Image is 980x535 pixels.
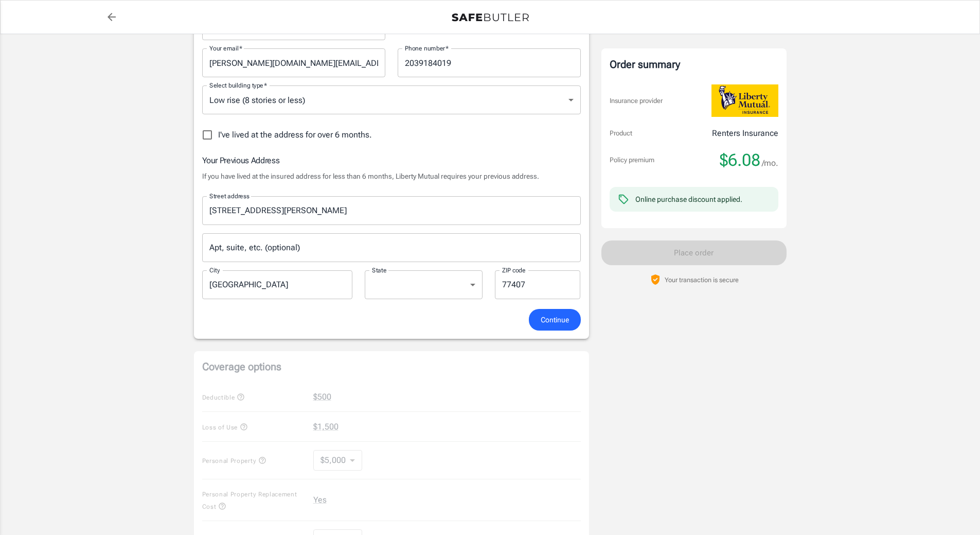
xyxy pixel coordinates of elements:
span: Continue [541,314,569,326]
p: Product [610,128,632,139]
p: If you have lived at the insured address for less than 6 months, Liberty Mutual requires your pre... [202,171,581,181]
label: Street address [209,192,250,200]
label: State [372,266,387,274]
span: $6.08 [720,150,760,170]
h6: Your Previous Address [202,154,581,167]
div: Online purchase discount applied. [635,194,742,204]
p: Renters Insurance [712,127,778,140]
img: Liberty Mutual [711,84,778,117]
label: Your email [209,44,242,53]
input: Enter number [398,48,581,77]
label: Select building type [209,81,267,90]
label: ZIP code [502,266,526,274]
button: Continue [529,309,581,331]
div: Order summary [610,57,778,72]
div: Low rise (8 stories or less) [202,85,581,114]
img: Back to quotes [452,13,529,22]
span: I've lived at the address for over 6 months. [218,129,372,141]
label: Phone number [405,44,449,53]
a: back to quotes [101,7,122,27]
input: Enter email [202,48,385,77]
p: Your transaction is secure [665,275,739,285]
span: /mo. [762,156,778,170]
p: Policy premium [610,155,654,165]
label: City [209,266,220,274]
p: Insurance provider [610,96,663,106]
